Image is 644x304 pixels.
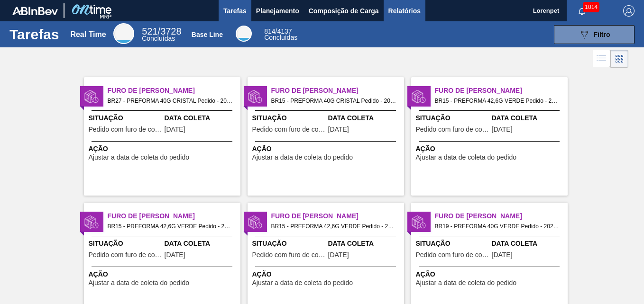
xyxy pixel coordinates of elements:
[416,279,517,286] span: Ajustar a data de coleta do pedido
[435,96,560,106] span: BR15 - PREFORMA 42,6G VERDE Pedido - 2037135
[271,86,404,96] span: Furo de Coleta
[165,126,185,133] span: 09/09/2025
[435,86,568,96] span: Furo de Coleta
[264,34,297,41] span: Concluídas
[328,113,402,123] span: Data Coleta
[142,35,175,42] span: Concluídas
[248,215,262,229] img: status
[623,5,635,17] img: Logout
[70,30,106,39] div: Real Time
[412,215,426,229] img: status
[252,269,402,279] span: Ação
[89,144,238,154] span: Ação
[252,144,402,154] span: Ação
[328,126,349,133] span: 25/09/2025
[328,239,402,249] span: Data Coleta
[567,4,597,18] button: Notificações
[89,251,162,259] span: Pedido com furo de coleta
[416,126,489,133] span: Pedido com furo de coleta
[492,113,565,123] span: Data Coleta
[89,239,162,249] span: Situação
[89,113,162,123] span: Situação
[435,211,568,221] span: Furo de Coleta
[271,221,396,232] span: BR15 - PREFORMA 42,6G VERDE Pedido - 2037138
[165,251,185,259] span: 25/09/2025
[142,26,157,36] span: 521
[108,211,240,221] span: Furo de Coleta
[84,89,99,104] img: status
[165,113,238,123] span: Data Coleta
[416,269,565,279] span: Ação
[583,2,599,12] span: 1014
[416,113,489,123] span: Situação
[89,279,190,286] span: Ajustar a data de coleta do pedido
[388,5,421,17] span: Relatórios
[256,5,299,17] span: Planejamento
[252,239,326,249] span: Situação
[142,27,181,42] div: Real Time
[9,29,59,40] h1: Tarefas
[264,28,297,41] div: Base Line
[416,144,565,154] span: Ação
[492,251,513,259] span: 24/09/2025
[89,126,162,133] span: Pedido com furo de coleta
[492,126,513,133] span: 25/09/2025
[108,221,233,232] span: BR15 - PREFORMA 42,6G VERDE Pedido - 2037136
[271,96,396,106] span: BR15 - PREFORMA 40G CRISTAL Pedido - 2030358
[108,96,233,106] span: BR27 - PREFORMA 40G CRISTAL Pedido - 2020140
[252,113,326,123] span: Situação
[554,25,635,44] button: Filtro
[223,5,247,17] span: Tarefas
[84,215,99,229] img: status
[113,23,134,44] div: Real Time
[252,279,353,286] span: Ajustar a data de coleta do pedido
[248,89,262,104] img: status
[142,26,181,36] span: / 3728
[435,221,560,232] span: BR19 - PREFORMA 40G VERDE Pedido - 2026952
[165,239,238,249] span: Data Coleta
[593,50,610,68] div: Visão em Lista
[412,89,426,104] img: status
[492,239,565,249] span: Data Coleta
[12,7,58,15] img: TNhmsLtSVTkK8tSr43FrP2fwEKptu5GPRR3wAAAABJRU5ErkJggg==
[108,86,240,96] span: Furo de Coleta
[416,251,489,259] span: Pedido com furo de coleta
[252,251,326,259] span: Pedido com furo de coleta
[416,239,489,249] span: Situação
[416,154,517,161] span: Ajustar a data de coleta do pedido
[252,154,353,161] span: Ajustar a data de coleta do pedido
[89,269,238,279] span: Ação
[192,31,223,38] div: Base Line
[252,126,326,133] span: Pedido com furo de coleta
[89,154,190,161] span: Ajustar a data de coleta do pedido
[594,31,610,38] span: Filtro
[328,251,349,259] span: 24/09/2025
[264,27,292,35] span: / 4137
[309,5,379,17] span: Composição de Carga
[271,211,404,221] span: Furo de Coleta
[610,50,628,68] div: Visão em Cards
[264,27,275,35] span: 814
[236,26,252,42] div: Base Line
